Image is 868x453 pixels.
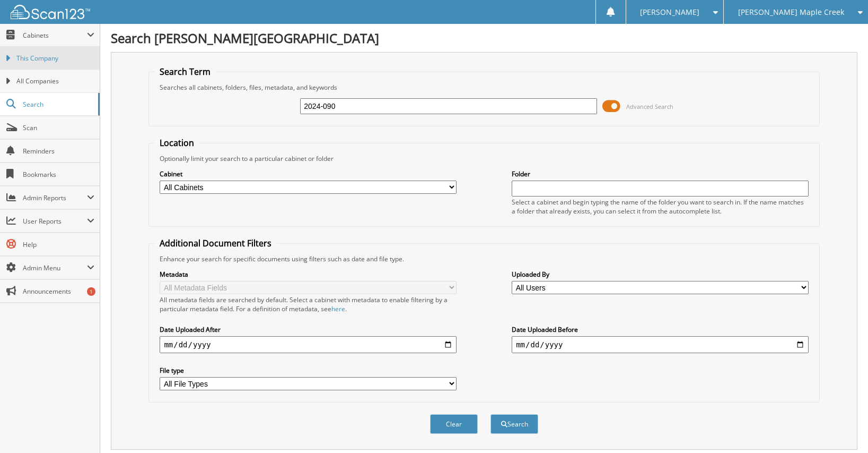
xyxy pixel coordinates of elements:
[23,240,94,249] span: Help
[16,76,94,86] span: All Companies
[23,31,87,40] span: Cabinets
[23,123,94,132] span: Scan
[23,147,94,156] span: Reminders
[160,366,456,375] label: File type
[111,29,857,47] h1: Search [PERSON_NAME][GEOGRAPHIC_DATA]
[512,325,808,334] label: Date Uploaded Before
[160,169,456,178] label: Cabinet
[160,325,456,334] label: Date Uploaded After
[626,102,673,110] span: Advanced Search
[16,54,94,63] span: This Company
[490,414,538,434] button: Search
[154,154,813,163] div: Optionally limit your search to a particular cabinet or folder
[512,198,808,216] div: Select a cabinet and begin typing the name of the folder you want to search in. If the name match...
[23,263,87,272] span: Admin Menu
[331,304,345,313] a: here
[512,169,808,178] label: Folder
[154,237,277,249] legend: Additional Document Filters
[512,336,808,353] input: end
[430,414,478,434] button: Clear
[23,193,87,202] span: Admin Reports
[738,9,844,15] span: [PERSON_NAME] Maple Creek
[154,66,216,78] legend: Search Term
[23,170,94,179] span: Bookmarks
[154,83,813,92] div: Searches all cabinets, folders, files, metadata, and keywords
[154,254,813,263] div: Enhance your search for specific documents using filters such as date and file type.
[815,402,868,453] iframe: Chat Widget
[23,217,87,226] span: User Reports
[160,336,456,353] input: start
[640,9,699,15] span: [PERSON_NAME]
[160,295,456,313] div: All metadata fields are searched by default. Select a cabinet with metadata to enable filtering b...
[23,100,93,109] span: Search
[87,287,95,296] div: 1
[154,137,199,149] legend: Location
[512,270,808,279] label: Uploaded By
[11,5,90,19] img: scan123-logo-white.svg
[160,270,456,279] label: Metadata
[23,287,94,296] span: Announcements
